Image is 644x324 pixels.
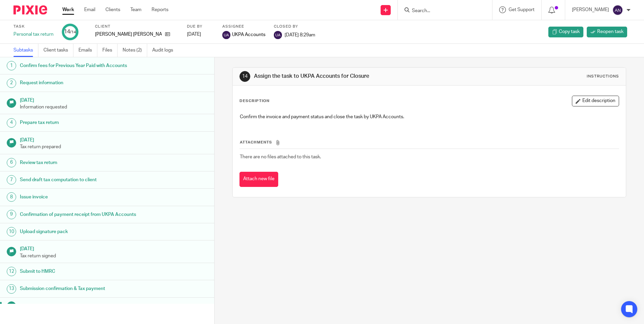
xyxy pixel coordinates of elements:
h1: [DATE] [20,95,208,104]
span: Copy task [559,28,580,35]
h1: Confirmation of payment receipt from UKPA Accounts [20,209,145,220]
h1: Prepare tax return [20,118,145,128]
label: Task [13,24,54,29]
a: Files [102,44,118,57]
div: Instructions [587,74,619,79]
a: Audit logs [152,44,178,57]
a: Email [84,6,95,13]
h1: Assign the task to UKPA Accounts for Closure [20,301,145,311]
h1: Upload signature pack [20,227,145,237]
span: UKPA Accounts [232,31,265,38]
div: 14 [7,301,16,311]
h1: Submit to HMRC [20,266,145,277]
button: Edit description [572,96,619,106]
p: [PERSON_NAME] [572,6,609,13]
a: Client tasks [43,44,73,57]
h1: Send draft tax computation to client [20,175,145,185]
input: Search [411,8,472,14]
img: svg%3E [612,5,623,15]
div: 7 [7,175,16,185]
div: [DATE] [187,31,214,38]
label: Client [95,24,179,29]
span: Attachments [240,140,272,144]
div: 9 [7,210,16,219]
h1: Assign the task to UKPA Accounts for Closure [254,73,444,80]
button: Attach new file [239,172,278,187]
span: There are no files attached to this task. [240,155,321,159]
a: Reopen task [587,27,627,37]
h1: [DATE] [20,244,208,252]
span: Get Support [509,7,535,12]
div: 14 [64,28,76,36]
img: Pixie [13,5,47,14]
div: 14 [239,71,250,82]
div: 10 [7,227,16,236]
a: Reports [152,6,168,13]
p: Tax return prepared [20,143,208,150]
h1: [DATE] [20,135,208,143]
a: Team [130,6,141,13]
label: Assignee [222,24,265,29]
p: Tax return signed [20,253,208,259]
a: Notes (2) [123,44,147,57]
p: Confirm the invoice and payment status and close the task by UKPA Accounts. [240,114,618,120]
div: 6 [7,158,16,167]
p: Description [239,98,269,104]
h1: Submission confirmation & Tax payment [20,284,145,294]
div: 1 [7,61,16,70]
div: Personal tax return [13,31,54,38]
div: 8 [7,192,16,202]
a: Clients [105,6,120,13]
p: [PERSON_NAME] [PERSON_NAME] [95,31,162,38]
p: Information requested [20,104,208,110]
span: Reopen task [597,28,623,35]
span: [DATE] 8:29am [285,32,315,37]
h1: Request information [20,78,145,88]
img: svg%3E [274,31,282,39]
small: /14 [70,30,76,34]
h1: Issue invoice [20,192,145,202]
h1: Review tax return [20,158,145,168]
label: Closed by [274,24,315,29]
img: svg%3E [222,31,230,39]
a: Copy task [548,27,583,37]
a: Emails [78,44,97,57]
div: 2 [7,78,16,88]
label: Due by [187,24,214,29]
div: 12 [7,267,16,276]
a: Work [62,6,74,13]
a: Subtasks [13,44,38,57]
div: 13 [7,284,16,294]
h1: Confirm fees for Previous Year Paid with Accounts [20,61,145,71]
div: 4 [7,118,16,128]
